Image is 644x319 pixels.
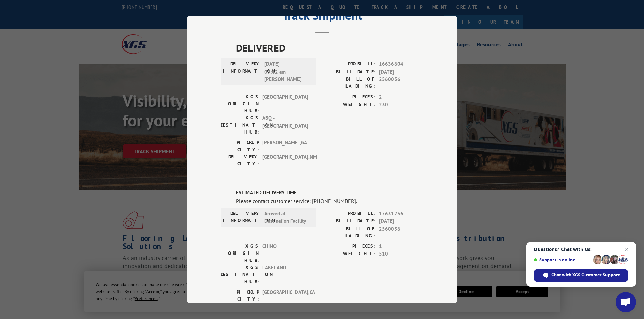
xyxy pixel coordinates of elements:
[322,68,376,76] label: BILL DATE:
[264,60,310,83] span: [DATE] 09:42 am [PERSON_NAME]
[322,60,376,68] label: PROBILL:
[534,257,591,262] span: Support is online
[223,60,261,83] label: DELIVERY INFORMATION:
[379,217,424,225] span: [DATE]
[236,189,424,197] label: ESTIMATED DELIVERY TIME:
[221,153,259,167] label: DELIVERY CITY:
[322,76,376,90] label: BILL OF LADING:
[236,197,424,205] div: Please contact customer service: [PHONE_NUMBER].
[322,250,376,258] label: WEIGHT:
[616,292,636,312] div: Open chat
[322,225,376,239] label: BILL OF LADING:
[223,210,261,225] label: DELIVERY INFORMATION:
[262,93,308,114] span: [GEOGRAPHIC_DATA]
[379,60,424,68] span: 16636604
[262,139,308,153] span: [PERSON_NAME] , GA
[379,93,424,101] span: 2
[379,243,424,250] span: 1
[322,210,376,218] label: PROBILL:
[623,245,631,254] span: Close chat
[221,289,259,303] label: PICKUP CITY:
[322,101,376,109] label: WEIGHT:
[534,247,628,252] span: Questions? Chat with us!
[379,76,424,90] span: 2560056
[221,10,424,23] h2: Track Shipment
[262,264,308,285] span: LAKELAND
[262,153,308,167] span: [GEOGRAPHIC_DATA] , NM
[262,243,308,264] span: CHINO
[262,303,308,317] span: ORLANDO , FL
[221,139,259,153] label: PICKUP CITY:
[322,217,376,225] label: BILL DATE:
[221,303,259,317] label: DELIVERY CITY:
[236,40,424,55] span: DELIVERED
[379,225,424,239] span: 2560056
[262,289,308,303] span: [GEOGRAPHIC_DATA] , CA
[534,269,628,282] div: Chat with XGS Customer Support
[322,243,376,250] label: PIECES:
[264,210,310,225] span: Arrived at Destination Facility
[262,114,308,136] span: ABQ - [GEOGRAPHIC_DATA]
[221,243,259,264] label: XGS ORIGIN HUB:
[221,93,259,114] label: XGS ORIGIN HUB:
[379,250,424,258] span: 510
[551,272,620,278] span: Chat with XGS Customer Support
[221,114,259,136] label: XGS DESTINATION HUB:
[322,93,376,101] label: PIECES:
[221,264,259,285] label: XGS DESTINATION HUB:
[379,68,424,76] span: [DATE]
[379,210,424,218] span: 17631256
[379,101,424,109] span: 230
